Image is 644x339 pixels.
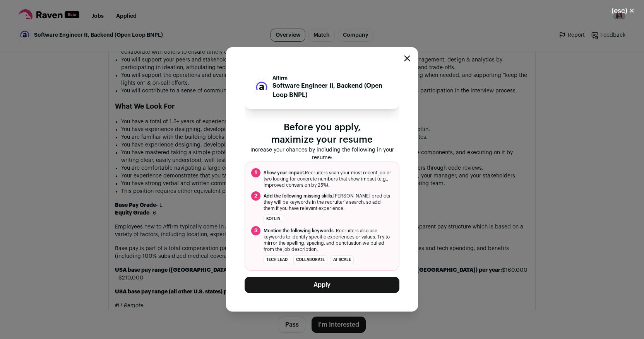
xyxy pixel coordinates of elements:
[264,228,393,252] span: . Recruiters also use keywords to identify specific experiences or values. Try to mirror the spel...
[264,228,334,233] span: Mention the following keywords
[251,191,260,201] span: 2
[245,121,399,146] p: Before you apply, maximize your resume
[251,168,260,177] span: 1
[264,170,393,188] span: Recruiters scan your most recent job or two looking for concrete numbers that show impact (e.g., ...
[264,170,305,175] span: Show your impact.
[293,256,327,264] li: collaborate
[264,193,393,211] span: [PERSON_NAME] predicts they will be keywords in the recruiter's search, so add them if you have r...
[251,226,260,235] span: 3
[404,55,410,61] button: Close modal
[264,215,283,223] li: Kotlin
[272,81,390,100] p: Software Engineer II, Backend (Open Loop BNPL)
[245,277,399,293] button: Apply
[602,2,644,19] button: Close modal
[331,256,354,264] li: at scale
[264,194,333,198] span: Add the following missing skills.
[264,256,290,264] li: tech lead
[272,75,390,81] p: Affirm
[254,80,269,95] img: b8aebdd1f910e78187220eb90cc21d50074b3a99d53b240b52f0c4a299e1e609.jpg
[245,146,399,162] p: Increase your chances by including the following in your resume:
